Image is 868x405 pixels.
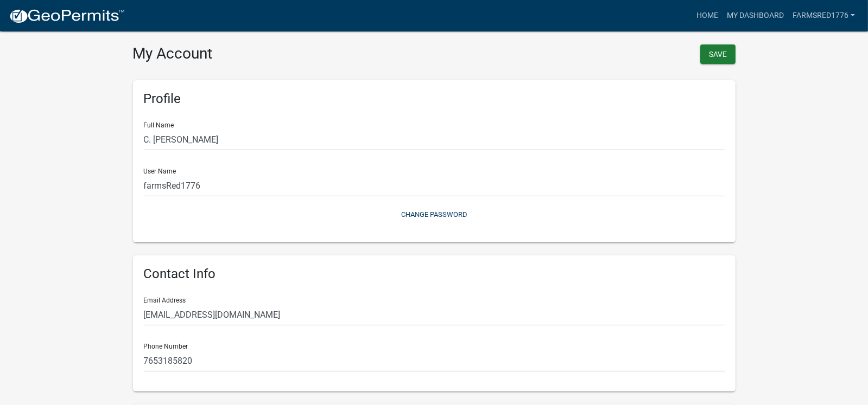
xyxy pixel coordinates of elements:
h6: Profile [144,91,725,107]
button: Save [700,44,736,64]
h6: Contact Info [144,266,725,282]
a: Home [692,5,723,26]
h3: My Account [133,44,426,63]
a: farmsRed1776 [788,5,859,26]
button: Change Password [144,205,725,223]
a: My Dashboard [723,5,788,26]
